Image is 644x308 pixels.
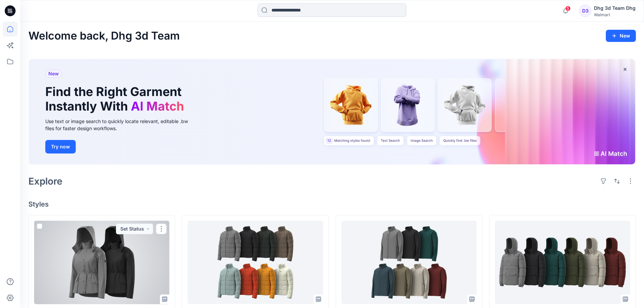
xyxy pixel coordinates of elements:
div: Dhg 3d Team Dhg [594,4,636,12]
div: D3 [579,5,591,17]
h4: Styles [28,200,636,208]
span: AI Match [131,99,184,114]
span: 5 [565,6,571,11]
button: Try now [45,140,76,153]
a: DHG26D-MO0017 OZARK TRAIL LIGT WIGHT PUFFER JACKET OPT 2 [188,221,323,304]
a: DHG26D-WO001-Walmart Ozark Trail - Women’s Outerwear - Better Rain Jacket [34,221,169,304]
h2: Welcome back, Dhg 3d Team [28,30,180,42]
div: Walmart [594,12,636,17]
span: New [48,70,59,78]
div: Use text or image search to quickly locate relevant, editable .bw files for faster design workflows. [45,118,197,132]
a: DHG26D-MO0018 OZARK TRAIL HOODED PUFFER JACKET OPT 1 [495,221,630,304]
a: DHG26D-MO0011-OZARK TRAIL SOTFSHELL JACKET [341,221,477,304]
button: New [606,30,636,42]
h2: Explore [28,176,63,187]
h1: Find the Right Garment Instantly With [45,85,187,114]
